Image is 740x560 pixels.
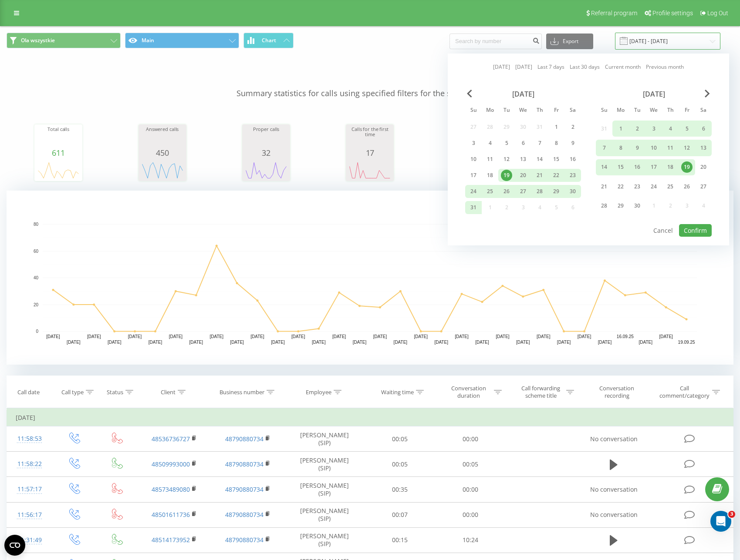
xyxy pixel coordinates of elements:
div: Employee [306,389,331,396]
div: Fri Sep 12, 2025 [679,140,695,156]
div: Sat Aug 16, 2025 [564,153,581,166]
div: Fri Aug 1, 2025 [548,121,564,134]
text: 16.09.25 [617,334,634,339]
div: Fri Sep 26, 2025 [679,178,695,194]
div: 12 [501,154,512,165]
abbr: Tuesday [631,104,644,117]
a: 48514173952 [152,536,190,544]
div: 30 [632,200,643,211]
div: Call type [61,389,84,396]
div: Total calls [37,127,80,148]
abbr: Saturday [566,104,579,117]
text: [DATE] [516,340,530,345]
div: Sun Sep 21, 2025 [596,178,612,194]
div: 21 [598,181,610,192]
div: Fri Sep 19, 2025 [679,159,695,175]
text: [DATE] [108,340,122,345]
div: 11 [484,154,496,165]
abbr: Thursday [533,104,546,117]
div: Sun Aug 3, 2025 [465,137,482,150]
text: [DATE] [455,334,469,339]
text: [DATE] [128,334,142,339]
div: Sun Sep 7, 2025 [596,140,612,156]
div: 16 [632,161,643,173]
div: 5 [681,123,693,134]
div: Call date [17,389,40,396]
div: Tue Sep 9, 2025 [629,140,645,156]
td: 00:00 [435,477,506,502]
div: 13 [517,154,529,165]
div: 11:58:53 [16,430,44,447]
span: No conversation [590,435,638,443]
text: [DATE] [291,334,305,339]
div: 11 [665,142,676,154]
a: [DATE] [515,63,532,71]
div: Thu Aug 28, 2025 [531,185,548,198]
text: [DATE] [537,334,551,339]
div: Sun Aug 17, 2025 [465,169,482,182]
div: 17 [648,161,659,173]
button: Main [125,33,239,48]
text: [DATE] [189,340,203,345]
div: Sat Aug 23, 2025 [564,169,581,182]
div: 32 [244,148,288,157]
div: 7 [598,142,610,154]
span: Referral program [591,10,637,17]
text: [DATE] [394,340,408,345]
div: 30 [567,186,578,197]
div: 11:57:17 [16,481,44,498]
abbr: Saturday [697,104,710,117]
div: Fri Aug 8, 2025 [548,137,564,150]
text: [DATE] [496,334,510,339]
div: Wed Aug 6, 2025 [515,137,531,150]
div: 1 [615,123,626,134]
text: [DATE] [353,340,367,345]
td: [PERSON_NAME] (SIP) [285,452,364,477]
div: 24 [468,186,479,197]
td: 00:35 [364,477,435,502]
div: Tue Aug 19, 2025 [498,169,515,182]
div: Thu Sep 18, 2025 [662,159,679,175]
div: Status [107,389,123,396]
div: 18 [665,161,676,173]
text: 0 [36,329,38,334]
div: 16 [567,154,578,165]
div: Wed Sep 10, 2025 [645,140,662,156]
div: 20 [517,170,529,181]
a: [DATE] [493,63,510,71]
span: No conversation [590,510,638,519]
span: Previous Month [467,90,472,97]
abbr: Wednesday [517,104,530,117]
text: [DATE] [67,340,81,345]
div: 31 [468,202,479,213]
text: [DATE] [557,340,571,345]
div: Business number [220,389,264,396]
span: 3 [728,511,735,518]
text: [DATE] [87,334,101,339]
td: [PERSON_NAME] (SIP) [285,527,364,553]
button: Chart [243,33,294,48]
div: 4 [665,123,676,134]
svg: A chart. [348,157,392,183]
text: [DATE] [434,340,448,345]
div: Wed Aug 13, 2025 [515,153,531,166]
text: [DATE] [250,334,264,339]
abbr: Monday [614,104,627,117]
div: Mon Aug 4, 2025 [482,137,498,150]
div: Thu Sep 11, 2025 [662,140,679,156]
text: [DATE] [373,334,387,339]
text: [DATE] [659,334,673,339]
text: 80 [34,222,39,227]
text: [DATE] [332,334,346,339]
td: [PERSON_NAME] (SIP) [285,477,364,502]
abbr: Friday [680,104,693,117]
span: Ola wszystkie [21,37,55,44]
td: 00:00 [435,502,506,527]
div: Mon Aug 25, 2025 [482,185,498,198]
div: Mon Aug 18, 2025 [482,169,498,182]
div: Client [161,389,176,396]
div: 18 [484,170,496,181]
text: [DATE] [312,340,326,345]
div: 22 [551,170,562,181]
div: Sun Sep 28, 2025 [596,198,612,214]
